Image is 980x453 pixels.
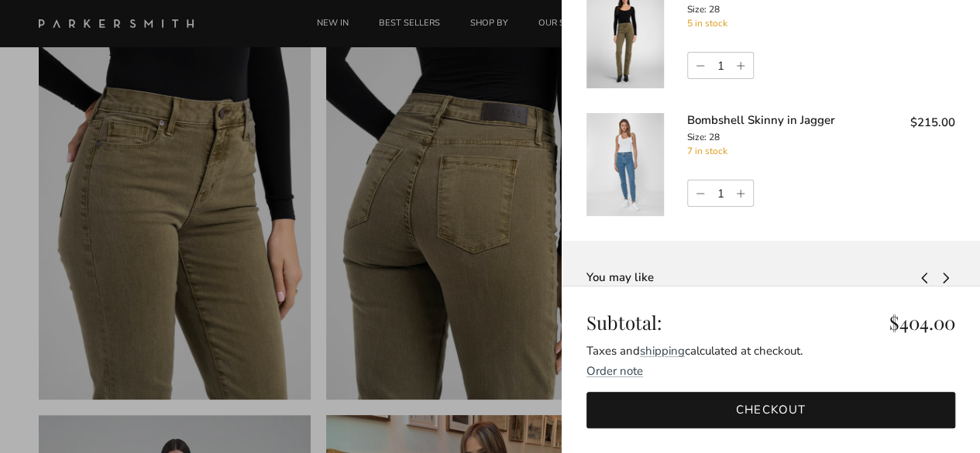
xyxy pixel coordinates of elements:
[709,181,732,206] input: Quantity
[732,53,753,79] a: Increase quantity
[687,112,835,128] a: Bombshell Skinny in Jagger
[687,131,707,143] span: Size:
[687,3,707,15] span: Size:
[709,3,720,15] span: 28
[640,343,685,359] a: shipping
[910,115,955,130] span: $215.00
[586,311,955,334] div: Subtotal:
[586,392,955,428] a: Checkout
[709,53,732,78] input: Quantity
[586,341,955,360] div: Taxes and calculated at checkout.
[889,311,955,334] span: $404.00
[732,180,753,207] a: Increase quantity
[586,269,915,286] div: You may like
[687,144,887,159] div: 7 in stock
[687,16,887,31] div: 5 in stock
[688,180,709,207] a: Decrease quantity
[709,131,720,143] span: 28
[586,363,643,379] toggle-target: Order note
[688,53,709,79] a: Decrease quantity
